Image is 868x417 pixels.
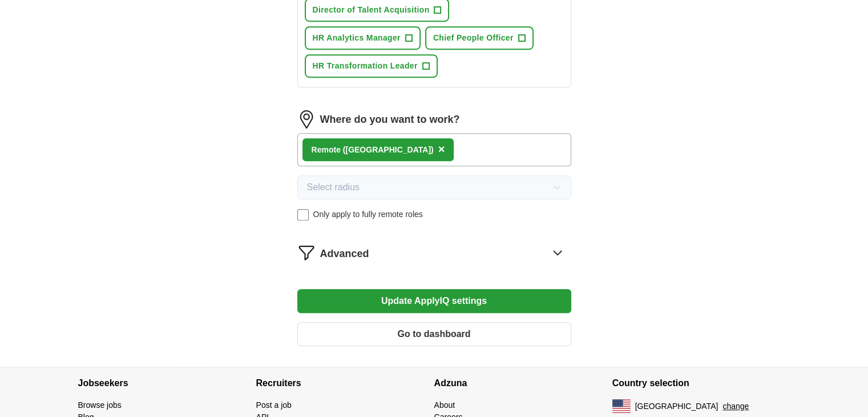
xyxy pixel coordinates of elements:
[438,143,445,155] span: ×
[320,112,460,127] label: Where do you want to work?
[313,209,423,220] span: Only apply to fully remote roles
[78,400,122,410] a: Browse jobs
[312,144,434,156] div: Remote ([GEOGRAPHIC_DATA])
[256,400,292,410] a: Post a job
[433,32,514,44] span: Chief People Officer
[438,141,445,158] button: ×
[305,54,438,78] button: HR Transformation Leader
[434,400,455,410] a: About
[612,367,790,399] h4: Country selection
[313,32,401,44] span: HR Analytics Manager
[635,400,718,412] span: [GEOGRAPHIC_DATA]
[305,26,421,50] button: HR Analytics Manager
[320,246,369,262] span: Advanced
[297,175,571,199] button: Select radius
[425,26,534,50] button: Chief People Officer
[297,110,316,129] img: location.png
[722,400,749,412] button: change
[612,399,631,413] img: US flag
[297,209,309,220] input: Only apply to fully remote roles
[313,4,430,16] span: Director of Talent Acquisition
[297,243,316,262] img: filter
[297,289,571,313] button: Update ApplyIQ settings
[313,60,418,72] span: HR Transformation Leader
[307,181,360,194] span: Select radius
[297,322,571,346] button: Go to dashboard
